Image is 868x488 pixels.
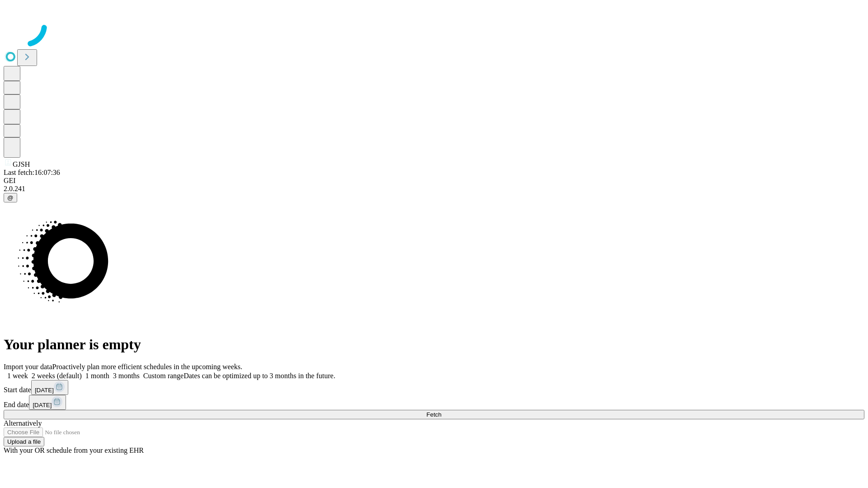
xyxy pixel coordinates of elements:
[184,372,335,380] span: Dates can be optimized up to 3 months in the future.
[35,387,54,394] span: [DATE]
[4,177,864,185] div: GEI
[7,372,28,380] span: 1 week
[7,194,14,201] span: @
[4,395,864,410] div: End date
[4,169,60,176] span: Last fetch: 16:07:36
[29,395,66,410] button: [DATE]
[31,380,68,395] button: [DATE]
[13,160,30,168] span: GJSH
[52,363,242,371] span: Proactively plan more efficient schedules in the upcoming weeks.
[4,193,17,202] button: @
[85,372,109,380] span: 1 month
[4,410,864,419] button: Fetch
[4,336,864,353] h1: Your planner is empty
[4,419,42,427] span: Alternatively
[143,372,184,380] span: Custom range
[4,446,144,454] span: With your OR schedule from your existing EHR
[4,437,44,446] button: Upload a file
[113,372,140,380] span: 3 months
[32,372,82,380] span: 2 weeks (default)
[4,380,864,395] div: Start date
[33,402,52,408] span: [DATE]
[4,185,864,193] div: 2.0.241
[4,363,52,371] span: Import your data
[426,411,441,418] span: Fetch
